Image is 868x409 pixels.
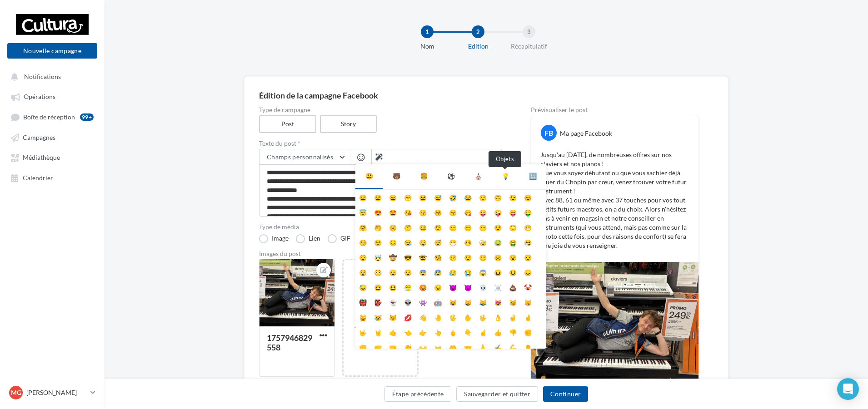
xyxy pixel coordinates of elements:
[24,93,55,101] span: Opérations
[400,235,415,250] li: 😪
[523,25,535,38] div: 3
[421,25,434,38] div: 1
[400,340,415,355] li: 👏
[505,295,520,310] li: 😼
[385,340,400,355] li: 🤜
[385,190,400,205] li: 😄
[445,235,460,250] li: 😷
[355,205,370,220] li: 😇
[475,325,490,340] li: ☝
[460,265,475,280] li: 😭
[415,205,430,220] li: 😗
[500,42,558,51] div: Récapitulatif
[505,220,520,235] li: 🙄
[430,310,445,325] li: 🤚
[475,250,490,265] li: 🙁
[445,295,460,310] li: 😺
[475,235,490,250] li: 🤕
[460,250,475,265] li: 😟
[490,280,505,295] li: ☠️
[400,220,415,235] li: 🤔
[490,310,505,325] li: 👌
[445,340,460,355] li: 🤲
[430,205,445,220] li: 😚
[430,325,445,340] li: 👆
[385,310,400,325] li: 😾
[23,113,75,121] span: Boîte de réception
[420,172,428,181] div: 🍔
[400,325,415,340] li: 👈
[520,250,535,265] li: 😯
[370,265,385,280] li: 😳
[475,340,490,355] li: 🙏
[490,325,505,340] li: 👍
[430,280,445,295] li: 😠
[259,149,350,165] button: Champs personnalisés
[370,205,385,220] li: 😍
[355,220,370,235] li: 🤗
[5,149,99,165] a: Médiathèque
[5,68,95,84] button: Notifications
[415,265,430,280] li: 😨
[385,250,400,265] li: 🤠
[475,265,490,280] li: 😱
[415,295,430,310] li: 👾
[259,251,502,257] div: Images du post
[259,140,502,147] label: Texte du post *
[355,310,370,325] li: 🙀
[505,235,520,250] li: 🤮
[505,340,520,355] li: 💪
[80,113,94,121] div: 99+
[449,42,507,51] div: Edition
[400,265,415,280] li: 😧
[385,325,400,340] li: 🤙
[520,295,535,310] li: 😽
[11,388,21,397] span: MG
[415,280,430,295] li: 😡
[490,235,505,250] li: 🤢
[490,265,505,280] li: 😖
[400,205,415,220] li: 😘
[370,250,385,265] li: 🤯
[415,310,430,325] li: 👋
[475,190,490,205] li: 🙂
[475,310,490,325] li: 🖖
[460,295,475,310] li: 😸
[505,325,520,340] li: 👎
[400,190,415,205] li: 😁
[460,340,475,355] li: 🤝
[370,325,385,340] li: 🤘
[475,205,490,220] li: 😛
[398,42,456,51] div: Nom
[267,153,333,161] span: Champs personnalisés
[541,125,557,141] div: FB
[23,154,60,162] span: Médiathèque
[7,384,97,401] a: MG [PERSON_NAME]
[355,235,370,250] li: 🤥
[370,295,385,310] li: 👺
[490,205,505,220] li: 🤪
[385,295,400,310] li: 👻
[370,235,385,250] li: 😌
[259,234,289,243] label: Image
[384,386,452,402] button: Étape précédente
[355,250,370,265] li: 😵
[445,280,460,295] li: 😈
[505,190,520,205] li: 😉
[520,265,535,280] li: 😞
[475,220,490,235] li: 😶
[520,220,535,235] li: 😬
[259,115,316,133] label: Post
[5,169,99,186] a: Calendrier
[5,129,99,145] a: Campagnes
[385,220,400,235] li: 🤫
[531,107,699,113] div: Prévisualiser le post
[502,172,509,181] div: 💡
[328,234,350,243] label: GIF
[430,295,445,310] li: 🤖
[430,340,445,355] li: 👐
[430,190,445,205] li: 😅
[490,220,505,235] li: 😒
[472,25,484,38] div: 2
[543,386,588,402] button: Continuer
